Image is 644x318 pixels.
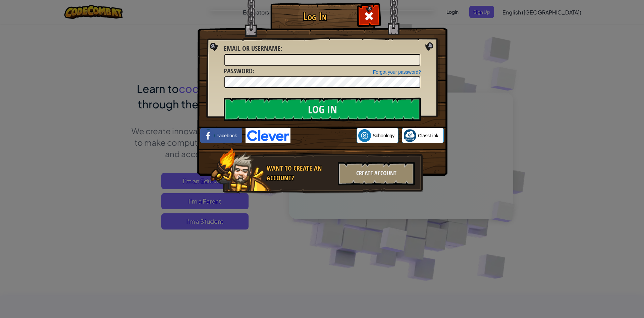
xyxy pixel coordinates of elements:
[418,132,438,139] span: ClassLink
[224,44,282,54] label: :
[404,129,416,142] img: classlink-logo-small.png
[224,66,254,76] label: :
[373,69,421,75] a: Forgot your password?
[202,129,215,142] img: facebook_small.png
[358,129,371,142] img: schoology.png
[272,10,358,22] h1: Log In
[216,132,237,139] span: Facebook
[290,128,357,143] iframe: Sign in with Google Button
[224,66,253,75] span: Password
[224,98,421,121] input: Log In
[267,164,334,183] div: Want to create an account?
[373,132,394,139] span: Schoology
[246,128,290,143] img: clever-logo-blue.png
[338,162,415,185] div: Create Account
[224,44,280,53] span: Email or Username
